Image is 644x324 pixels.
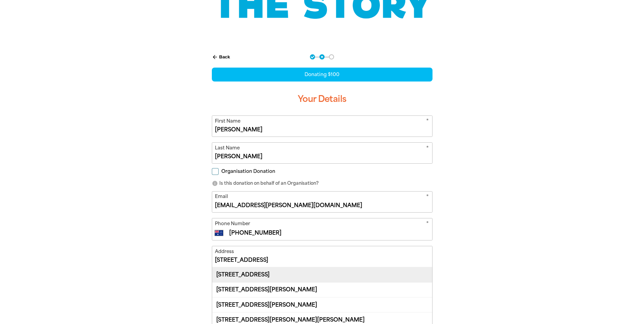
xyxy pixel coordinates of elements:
button: Back [209,51,233,63]
input: Organisation Donation [212,168,219,175]
i: info [212,180,218,186]
button: Navigate to step 2 of 3 to enter your details [319,54,325,59]
button: Navigate to step 3 of 3 to enter your payment details [329,54,334,59]
div: [STREET_ADDRESS] [212,267,432,282]
div: Donating $100 [212,68,433,82]
p: Is this donation on behalf of an Organisation? [212,180,433,187]
button: Navigate to step 1 of 3 to enter your donation amount [310,54,315,59]
h3: Your Details [212,88,433,110]
div: [STREET_ADDRESS][PERSON_NAME] [212,297,432,312]
i: arrow_back [212,54,218,60]
span: Organisation Donation [221,168,275,175]
i: Required [426,220,429,229]
div: [STREET_ADDRESS][PERSON_NAME] [212,282,432,297]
